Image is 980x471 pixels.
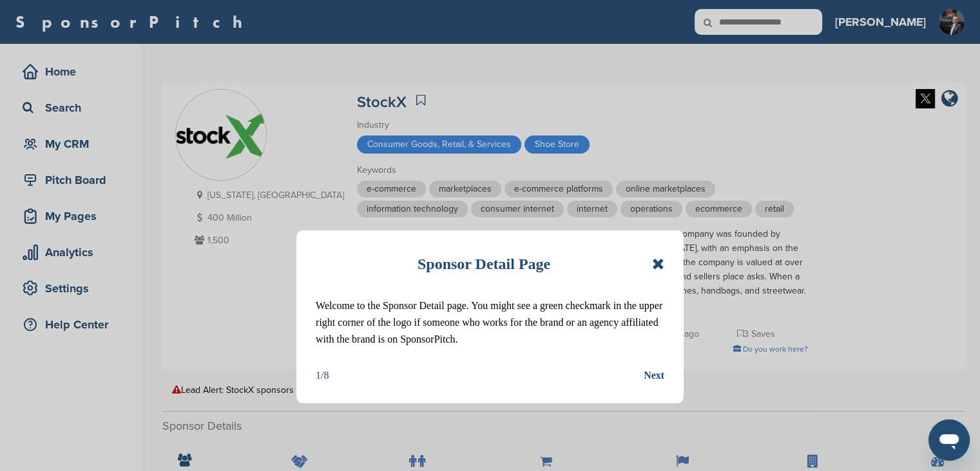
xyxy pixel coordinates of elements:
p: Welcome to the Sponsor Detail page. You might see a green checkmark in the upper right corner of ... [316,297,664,348]
button: Next [644,367,664,384]
div: 1/8 [316,367,329,384]
iframe: Button to launch messaging window [928,419,970,461]
h1: Sponsor Detail Page [418,250,550,278]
